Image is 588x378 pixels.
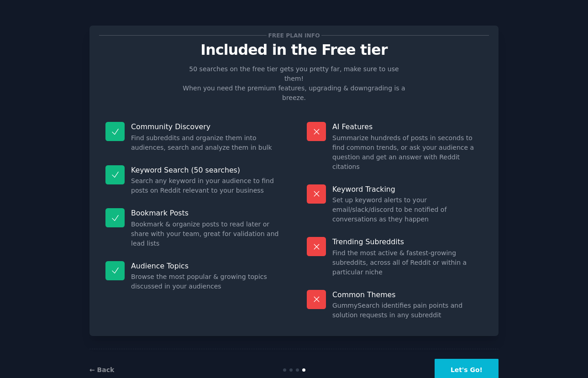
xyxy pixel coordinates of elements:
p: 50 searches on the free tier gets you pretty far, make sure to use them! When you need the premiu... [179,64,409,103]
p: Audience Topics [131,261,281,271]
p: Common Themes [332,290,483,299]
p: Included in the Free tier [99,42,489,58]
p: Trending Subreddits [332,237,483,247]
dd: Set up keyword alerts to your email/slack/discord to be notified of conversations as they happen [332,195,483,224]
p: Keyword Search (50 searches) [131,165,281,175]
dd: Summarize hundreds of posts in seconds to find common trends, or ask your audience a question and... [332,133,483,172]
span: Free plan info [267,31,321,40]
dd: Search any keyword in your audience to find posts on Reddit relevant to your business [131,176,281,195]
dd: Find the most active & fastest-growing subreddits, across all of Reddit or within a particular niche [332,248,483,277]
p: Community Discovery [131,122,281,131]
a: ← Back [89,366,114,373]
p: Bookmark Posts [131,208,281,218]
dd: Bookmark & organize posts to read later or share with your team, great for validation and lead lists [131,220,281,248]
dd: Browse the most popular & growing topics discussed in your audiences [131,272,281,291]
dd: Find subreddits and organize them into audiences, search and analyze them in bulk [131,133,281,152]
dd: GummySearch identifies pain points and solution requests in any subreddit [332,301,483,320]
p: AI Features [332,122,483,131]
p: Keyword Tracking [332,184,483,194]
